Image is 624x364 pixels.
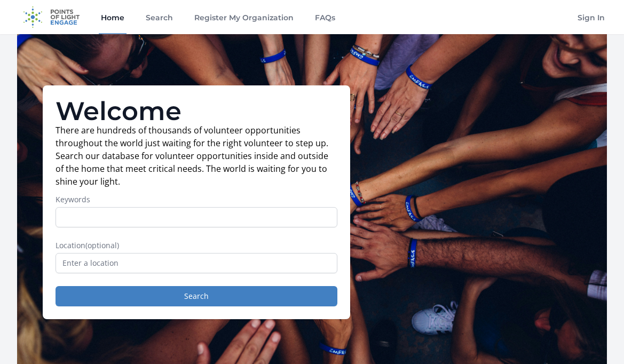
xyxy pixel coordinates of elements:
h1: Welcome [56,98,337,124]
button: Search [56,286,337,306]
input: Enter a location [56,253,337,273]
label: Location [56,240,337,251]
p: There are hundreds of thousands of volunteer opportunities throughout the world just waiting for ... [56,124,337,188]
label: Keywords [56,194,337,205]
span: (optional) [85,240,119,250]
